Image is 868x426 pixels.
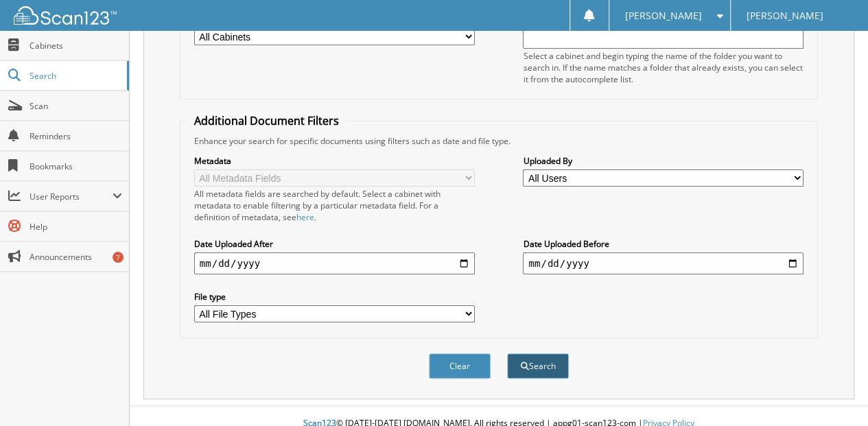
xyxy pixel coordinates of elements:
[624,12,701,20] span: [PERSON_NAME]
[30,221,122,233] span: Help
[194,291,475,303] label: File type
[30,161,122,172] span: Bookmarks
[30,100,122,112] span: Scan
[30,70,120,82] span: Search
[30,130,122,142] span: Reminders
[187,135,810,147] div: Enhance your search for specific documents using filters such as date and file type.
[296,211,314,223] a: here
[14,6,117,25] img: scan123-logo-white.svg
[429,353,491,379] button: Clear
[30,40,122,51] span: Cabinets
[30,191,113,202] span: User Reports
[747,12,823,20] span: [PERSON_NAME]
[523,238,804,250] label: Date Uploaded Before
[194,155,475,167] label: Metadata
[113,252,124,263] div: 7
[194,252,475,274] input: start
[30,251,122,263] span: Announcements
[507,353,569,379] button: Search
[187,113,346,128] legend: Additional Document Filters
[194,188,475,223] div: All metadata fields are searched by default. Select a cabinet with metadata to enable filtering b...
[523,155,804,167] label: Uploaded By
[194,238,475,250] label: Date Uploaded After
[523,252,804,274] input: end
[523,50,804,85] div: Select a cabinet and begin typing the name of the folder you want to search in. If the name match...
